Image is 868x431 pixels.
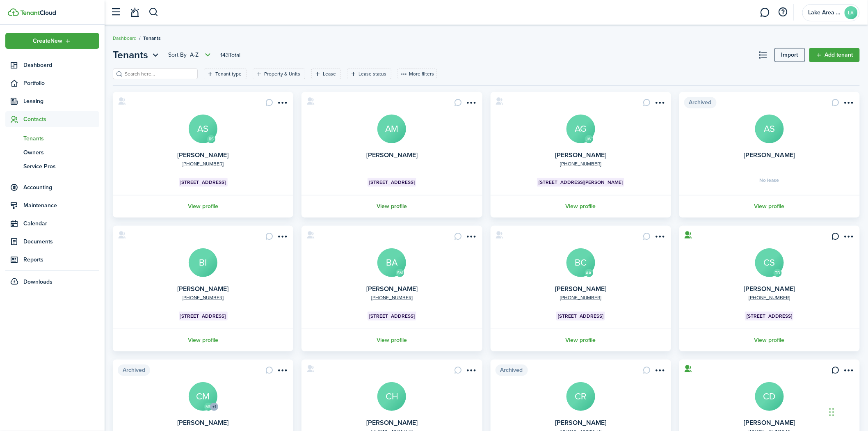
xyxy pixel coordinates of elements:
[371,294,413,301] a: [PHONE_NUMBER]
[539,179,623,186] span: [STREET_ADDRESS][PERSON_NAME]
[23,162,99,171] span: Service Pros
[275,99,288,110] button: Open menu
[20,10,56,15] img: TenantCloud
[744,150,795,160] a: [PERSON_NAME]
[558,312,603,320] span: [STREET_ADDRESS]
[189,115,217,143] a: AS
[369,312,415,320] span: [STREET_ADDRESS]
[684,97,717,108] span: Archived
[189,382,217,411] a: CM
[23,79,99,87] span: Portfolio
[33,38,63,44] span: Create New
[396,269,404,277] avatar-text: SM
[311,69,341,79] filter-tag: Open filter
[377,382,406,411] a: CH
[560,160,601,167] a: [PHONE_NUMBER]
[566,382,595,411] avatar-text: CR
[464,232,477,243] button: Open menu
[23,61,99,69] span: Dashboard
[112,195,295,218] a: View profile
[23,183,99,192] span: Accounting
[23,134,99,143] span: Tenants
[189,248,217,277] a: BI
[842,232,855,243] button: Open menu
[366,284,418,293] a: [PERSON_NAME]
[464,99,477,110] button: Open menu
[113,34,137,42] a: Dashboard
[566,248,595,277] a: BC
[215,70,242,78] filter-tag-label: Tenant type
[755,248,784,277] a: CS
[23,97,99,105] span: Leasing
[5,145,99,159] a: Owners
[464,366,477,377] button: Open menu
[113,48,161,62] button: Tenants
[275,366,288,377] button: Open menu
[560,294,601,301] a: [PHONE_NUMBER]
[809,48,860,62] a: Add tenant
[829,400,834,424] div: Drag
[23,237,99,246] span: Documents
[827,392,868,431] iframe: Chat Widget
[377,248,406,277] a: BA
[264,70,300,78] filter-tag-label: Property & Units
[323,70,336,78] filter-tag-label: Lease
[744,418,795,427] a: [PERSON_NAME]
[749,294,790,301] a: [PHONE_NUMBER]
[180,312,226,320] span: [STREET_ADDRESS]
[300,195,483,218] a: View profile
[653,99,666,110] button: Open menu
[489,329,672,351] a: View profile
[496,365,528,376] span: Archived
[183,160,224,167] a: [PHONE_NUMBER]
[5,159,99,173] a: Service Pros
[23,219,99,228] span: Calendar
[23,255,99,264] span: Reports
[347,69,391,79] filter-tag: Open filter
[755,382,784,411] avatar-text: CD
[842,99,855,110] button: Open menu
[369,179,415,186] span: [STREET_ADDRESS]
[5,57,99,73] a: Dashboard
[23,115,99,124] span: Contacts
[757,2,773,23] a: Messaging
[168,51,190,59] span: Sort by
[23,201,99,210] span: Maintenance
[585,269,593,277] avatar-text: AA
[178,418,229,427] a: [PERSON_NAME]
[842,366,855,377] button: Open menu
[359,70,386,78] filter-tag-label: Lease status
[653,232,666,243] button: Open menu
[774,269,782,277] avatar-text: TD
[747,312,792,320] span: [STREET_ADDRESS]
[23,277,53,286] span: Downloads
[168,50,213,60] button: Open menu
[112,329,295,351] a: View profile
[143,34,161,42] span: Tenants
[566,115,595,143] a: AG
[744,284,795,293] a: [PERSON_NAME]
[8,8,19,16] img: TenantCloud
[5,33,99,49] button: Open menu
[168,50,213,60] button: Sort byA-Z
[776,5,790,19] button: Open resource center
[108,5,124,20] button: Open sidebar
[755,115,784,143] a: AS
[300,329,483,351] a: View profile
[774,48,805,62] a: Import
[585,135,593,143] avatar-text: JW
[204,69,247,79] filter-tag: Open filter
[678,329,861,351] a: View profile
[653,366,666,377] button: Open menu
[113,48,161,62] button: Open menu
[180,179,226,186] span: [STREET_ADDRESS]
[178,150,229,160] a: [PERSON_NAME]
[210,403,218,411] avatar-counter: +1
[183,294,224,301] a: [PHONE_NUMBER]
[190,51,199,59] span: A-Z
